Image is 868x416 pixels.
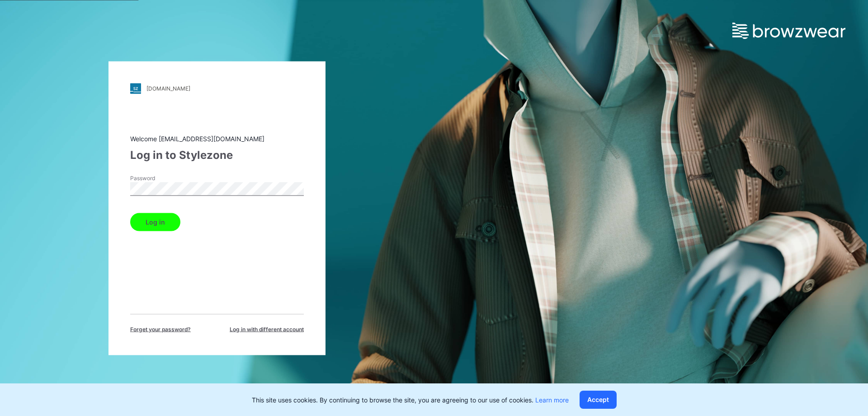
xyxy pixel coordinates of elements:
span: Forget your password? [130,325,191,333]
button: Log in [130,213,180,231]
div: [DOMAIN_NAME] [146,85,190,92]
div: Log in to Stylezone [130,147,304,163]
span: Log in with different account [230,325,304,333]
a: Learn more [535,396,569,404]
img: browzwear-logo.e42bd6dac1945053ebaf764b6aa21510.svg [732,23,845,39]
div: Welcome [EMAIL_ADDRESS][DOMAIN_NAME] [130,134,304,143]
label: Password [130,174,193,182]
p: This site uses cookies. By continuing to browse the site, you are agreeing to our use of cookies. [252,395,569,405]
button: Accept [580,391,617,409]
img: stylezone-logo.562084cfcfab977791bfbf7441f1a819.svg [130,83,141,94]
a: [DOMAIN_NAME] [130,83,304,94]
